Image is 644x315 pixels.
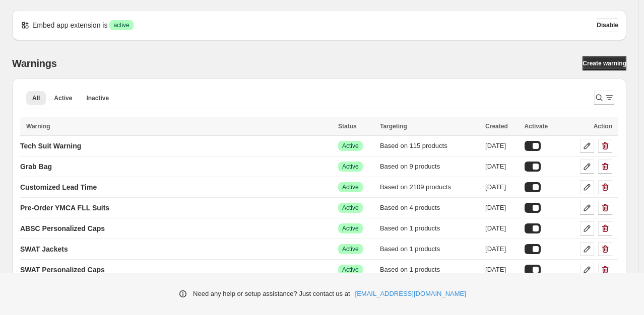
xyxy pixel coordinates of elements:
p: Pre-Order YMCA FLL Suits [20,203,109,213]
p: Tech Suit Warning [20,141,81,151]
h2: Warnings [12,57,57,69]
span: Active [342,224,359,232]
p: SWAT Jackets [20,244,68,254]
span: Active [342,183,359,191]
p: ABSC Personalized Caps [20,223,105,233]
div: Based on 1 products [380,265,479,275]
div: [DATE] [485,162,519,172]
span: Active [342,163,359,171]
span: Warning [26,123,50,130]
div: [DATE] [485,244,519,254]
a: SWAT Personalized Caps [20,262,105,278]
div: [DATE] [485,203,519,213]
div: Based on 115 products [380,141,479,151]
a: Create warning [583,56,626,70]
div: [DATE] [485,223,519,233]
span: Created [485,123,508,130]
button: Search and filter results [594,91,614,105]
div: Based on 2109 products [380,182,479,192]
div: Based on 1 products [380,223,479,233]
p: Grab Bag [20,162,52,172]
span: Disable [597,21,618,29]
p: Customized Lead Time [20,182,97,192]
span: Inactive [86,94,109,102]
a: SWAT Jackets [20,241,68,257]
span: All [32,94,40,102]
a: Pre-Order YMCA FLL Suits [20,200,109,216]
span: Status [338,123,357,130]
a: Customized Lead Time [20,179,97,195]
div: [DATE] [485,141,519,151]
a: [EMAIL_ADDRESS][DOMAIN_NAME] [355,289,466,299]
div: [DATE] [485,182,519,192]
a: Tech Suit Warning [20,138,81,154]
span: Action [594,123,612,130]
p: SWAT Personalized Caps [20,265,105,275]
span: Active [342,266,359,274]
div: [DATE] [485,265,519,275]
a: ABSC Personalized Caps [20,220,105,237]
span: Activate [525,123,548,130]
div: Based on 4 products [380,203,479,213]
div: Based on 9 products [380,162,479,172]
p: Embed app extension is [32,20,107,30]
span: Active [342,204,359,212]
span: Targeting [380,123,407,130]
span: Active [342,245,359,253]
a: Grab Bag [20,159,52,175]
span: Create warning [583,59,626,67]
span: Active [54,94,72,102]
span: active [113,21,129,29]
span: Active [342,142,359,150]
div: Based on 1 products [380,244,479,254]
button: Disable [597,18,618,32]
